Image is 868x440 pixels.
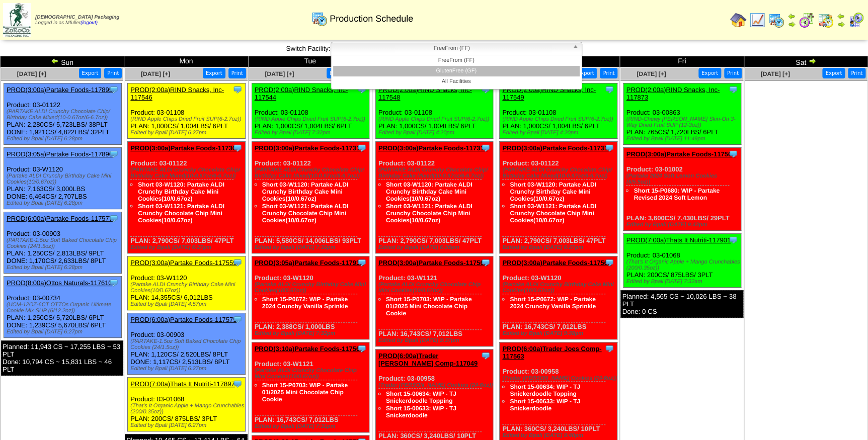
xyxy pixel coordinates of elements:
[4,277,122,338] div: Product: 03-00734 PLAN: 1,250CS / 5,720LBS / 6PLT DONE: 1,239CS / 5,670LBS / 6PLT
[252,256,369,339] div: Product: 03-W1120 PLAN: 2,388CS / 1,000LBS
[262,382,348,403] a: Short 15-P0703: WIP - Partake 01/2025 Mini Chocolate Chip Cookie
[252,142,369,253] div: Product: 03-01122 PLAN: 5,580CS / 14,006LBS / 93PLT
[634,187,720,201] a: Short 15-P0680: WIP - Partake Revised 2024 Soft Lemon
[333,66,580,76] li: GlutenFree (GF)
[698,68,721,78] button: Export
[604,343,614,354] img: Tooltip
[124,56,248,67] td: Mon
[141,70,170,77] span: [DATE] [+]
[138,181,224,202] a: Short 03-W1120: Partake ALDI Crunchy Birthday Cake Mini Cookies(10/0.67oz)
[730,12,746,28] img: home.gif
[378,86,472,101] a: PROD(2:00a)RIND Snacks, Inc-117548
[128,313,246,375] div: Product: 03-00903 PLAN: 1,120CS / 2,520LBS / 8PLT DONE: 1,117CS / 2,513LBS / 8PLT
[604,84,614,95] img: Tooltip
[335,42,569,54] span: FreeFrom (FF)
[502,345,601,360] a: PROD(6:00a)Trader Joes Comp-117563
[7,86,113,94] a: PROD(3:00a)Partake Foods-117895
[728,235,738,245] img: Tooltip
[130,380,234,388] a: PROD(7:00a)Thats It Nutriti-117897
[252,342,369,432] div: Product: 03-W1121 PLAN: 16,743CS / 7,012LBS
[7,279,112,287] a: PROD(8:00a)Ottos Naturals-117610
[51,57,59,65] img: arrowleft.gif
[255,116,369,122] div: (RIND Apple Chips Dried Fruit SUP(6-2.7oz))
[808,57,816,65] img: arrowright.gif
[502,375,617,381] div: (Trader [PERSON_NAME] Cookies (24-6oz))
[109,213,119,223] img: Tooltip
[330,14,413,24] span: Production Schedule
[728,149,738,159] img: Tooltip
[837,12,845,20] img: arrowleft.gif
[510,383,580,397] a: Short 15-00634: WIP - TJ Snickerdoodle Topping
[600,68,617,78] button: Print
[130,86,224,101] a: PROD(2:00a)RIND Snacks, Inc-117546
[744,56,867,67] td: Sat
[502,330,617,336] div: Edited by Bpali [DATE] 9:38pm
[500,256,617,339] div: Product: 03-W1120 PLAN: 16,743CS / 7,012LBS
[7,302,121,314] div: (UCM-12OZ-6CT OTTOs Organic Ultimate Cookie Mix SUP (6/12.2oz))
[510,296,596,310] a: Short 15-P0672: WIP - Partake 2024 Crunchy Vanilla Sprinkle
[481,350,491,361] img: Tooltip
[626,259,741,271] div: (That's It Organic Apple + Mango Crunchables (200/0.35oz))
[637,70,666,77] span: [DATE] [+]
[128,256,246,310] div: Product: 03-W1120 PLAN: 14,355CS / 6,012LBS
[626,173,741,185] div: (Partake 2024 Soft Lemon Cookies (6/5.5oz))
[333,55,580,66] li: FreeFrom (FF)
[760,70,790,77] span: [DATE] [+]
[375,256,493,346] div: Product: 03-W1121 PLAN: 16,743CS / 7,012LBS
[130,244,245,250] div: Edited by Bpali [DATE] 6:27pm
[130,167,245,179] div: (PARTAKE ALDI Crunchy Chocolate Chip/ Birthday Cake Mixed(10-0.67oz/6-6.7oz))
[128,142,246,253] div: Product: 03-01122 PLAN: 2,790CS / 7,003LBS / 47PLT
[252,83,369,139] div: Product: 03-01108 PLAN: 1,000CS / 1,004LBS / 6PLT
[4,83,122,145] div: Product: 03-01122 PLAN: 2,280CS / 5,723LBS / 38PLT DONE: 1,921CS / 4,822LBS / 32PLT
[255,167,369,179] div: (PARTAKE ALDI Crunchy Chocolate Chip/ Birthday Cake Mixed(10-0.67oz/6-6.7oz))
[232,314,243,324] img: Tooltip
[378,244,493,250] div: Edited by Bpali [DATE] 6:26pm
[17,70,46,77] a: [DATE] [+]
[728,84,738,95] img: Tooltip
[232,84,243,95] img: Tooltip
[386,390,456,404] a: Short 15-00634: WIP - TJ Snickerdoodle Topping
[378,352,478,367] a: PROD(6:00a)Trader [PERSON_NAME] Comp-117049
[626,150,735,158] a: PROD(3:00a)Partake Foods-117565
[378,337,493,343] div: Edited by Bpali [DATE] 9:37pm
[7,109,121,121] div: (PARTAKE ALDI Crunchy Chocolate Chip/ Birthday Cake Mixed(10-0.67oz/6-6.7oz))
[378,167,493,179] div: (PARTAKE ALDI Crunchy Chocolate Chip/ Birthday Cake Mixed(10-0.67oz/6-6.7oz))
[109,278,119,288] img: Tooltip
[232,143,243,153] img: Tooltip
[481,257,491,268] img: Tooltip
[724,68,742,78] button: Print
[130,403,245,415] div: (That's It Organic Apple + Mango Crunchables (200/0.35oz))
[7,200,121,206] div: Edited by Bpali [DATE] 6:28pm
[502,86,596,101] a: PROD(2:00a)RIND Snacks, Inc-117549
[265,70,294,77] a: [DATE] [+]
[623,83,741,145] div: Product: 03-00863 PLAN: 765CS / 1,720LBS / 6PLT
[255,259,364,267] a: PROD(3:05a)Partake Foods-117931
[4,148,122,209] div: Product: 03-W1120 PLAN: 7,163CS / 3,000LBS DONE: 6,464CS / 2,707LBS
[502,144,611,152] a: PROD(3:00a)Partake Foods-117312
[378,259,488,267] a: PROD(3:00a)Partake Foods-117561
[386,296,472,317] a: Short 15-P0703: WIP - Partake 01/2025 Mini Chocolate Chip Cookie
[626,86,720,101] a: PROD(2:00a)RIND Snacks, Inc-117873
[375,83,493,139] div: Product: 03-01108 PLAN: 1,000CS / 1,004LBS / 6PLT
[623,148,741,231] div: Product: 03-01002 PLAN: 3,600CS / 7,430LBS / 29PLT
[35,15,119,26] span: Logged in as Mfuller
[357,343,367,354] img: Tooltip
[255,244,369,250] div: Edited by Bpali [DATE] 7:32pm
[232,257,243,268] img: Tooltip
[787,20,796,28] img: arrowright.gif
[35,15,119,20] span: [DEMOGRAPHIC_DATA] Packaging
[255,144,364,152] a: PROD(3:00a)Partake Foods-117310
[510,203,596,224] a: Short 03-W1121: Partake ALDI Crunchy Chocolate Chip Mini Cookies(10/0.67oz)
[128,83,246,139] div: Product: 03-01108 PLAN: 1,000CS / 1,004LBS / 6PLT
[375,142,493,253] div: Product: 03-01122 PLAN: 2,790CS / 7,003LBS / 47PLT
[620,290,743,318] div: Planned: 4,565 CS ~ 10,026 LBS ~ 38 PLT Done: 0 CS
[333,76,580,87] li: All Facilities
[749,12,765,28] img: line_graph.gif
[130,422,245,428] div: Edited by Bpali [DATE] 6:27pm
[787,12,796,20] img: arrowleft.gif
[130,301,245,307] div: Edited by Bpali [DATE] 4:57pm
[604,257,614,268] img: Tooltip
[130,316,236,323] a: PROD(6:00a)Partake Foods-117575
